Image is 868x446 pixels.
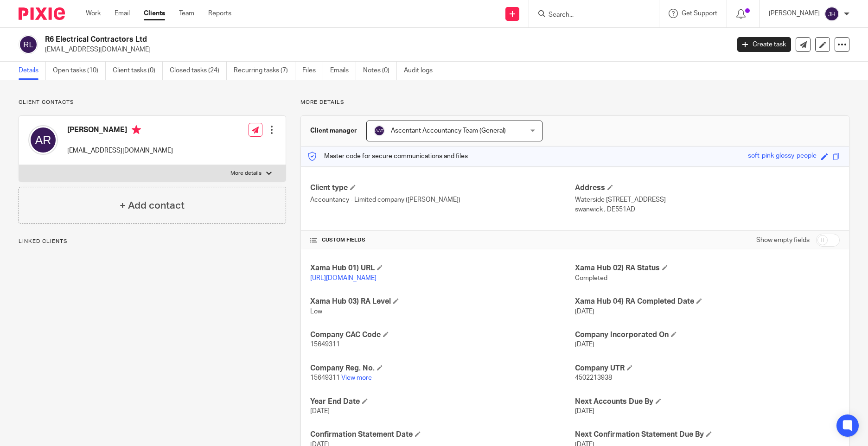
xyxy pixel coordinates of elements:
[575,430,840,440] h4: Next Confirmation Statement Due By
[28,125,58,155] img: svg%3E
[310,408,330,414] span: [DATE]
[234,62,295,80] a: Recurring tasks (7)
[67,125,173,137] h4: [PERSON_NAME]
[575,275,607,281] span: Completed
[310,297,575,306] h4: Xama Hub 03) RA Level
[310,308,322,315] span: Low
[310,330,575,340] h4: Company CAC Code
[310,236,575,244] h4: CUSTOM FIELDS
[575,205,840,214] p: swanwick , DE551AD
[310,341,340,348] span: 15649311
[179,9,194,18] a: Team
[19,7,65,20] img: Pixie
[330,62,356,80] a: Emails
[391,127,506,134] span: Ascentant Accountancy Team (General)
[19,35,38,54] img: svg%3E
[363,62,397,80] a: Notes (0)
[575,363,840,373] h4: Company UTR
[310,363,575,373] h4: Company Reg. No.
[170,62,227,80] a: Closed tasks (24)
[113,62,163,80] a: Client tasks (0)
[19,99,286,106] p: Client contacts
[67,146,173,155] p: [EMAIL_ADDRESS][DOMAIN_NAME]
[310,195,575,204] p: Accountancy - Limited company ([PERSON_NAME])
[310,126,357,135] h3: Client manager
[300,99,849,106] p: More details
[756,236,810,245] label: Show empty fields
[575,408,594,414] span: [DATE]
[575,397,840,407] h4: Next Accounts Due By
[374,125,385,136] img: svg%3E
[310,183,575,193] h4: Client type
[45,35,587,45] h2: R6 Electrical Contractors Ltd
[144,9,165,18] a: Clients
[824,6,839,21] img: svg%3E
[575,297,840,306] h4: Xama Hub 04) RA Completed Date
[748,151,817,162] div: soft-pink-glossy-people
[310,263,575,273] h4: Xama Hub 01) URL
[120,198,185,213] h4: + Add contact
[310,275,377,281] a: [URL][DOMAIN_NAME]
[575,195,840,204] p: Waterside [STREET_ADDRESS]
[548,11,631,19] input: Search
[341,375,372,381] a: View more
[86,9,101,18] a: Work
[737,37,791,52] a: Create task
[310,375,340,381] span: 15649311
[19,62,46,80] a: Details
[682,10,717,17] span: Get Support
[575,330,840,340] h4: Company Incorporated On
[769,9,820,18] p: [PERSON_NAME]
[575,263,840,273] h4: Xama Hub 02) RA Status
[308,152,468,161] p: Master code for secure communications and files
[404,62,440,80] a: Audit logs
[19,238,286,245] p: Linked clients
[45,45,723,54] p: [EMAIL_ADDRESS][DOMAIN_NAME]
[575,183,840,193] h4: Address
[575,375,612,381] span: 4502213938
[302,62,323,80] a: Files
[115,9,130,18] a: Email
[132,125,141,134] i: Primary
[310,397,575,407] h4: Year End Date
[53,62,106,80] a: Open tasks (10)
[230,170,262,177] p: More details
[575,308,594,315] span: [DATE]
[575,341,594,348] span: [DATE]
[310,430,575,440] h4: Confirmation Statement Date
[208,9,231,18] a: Reports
